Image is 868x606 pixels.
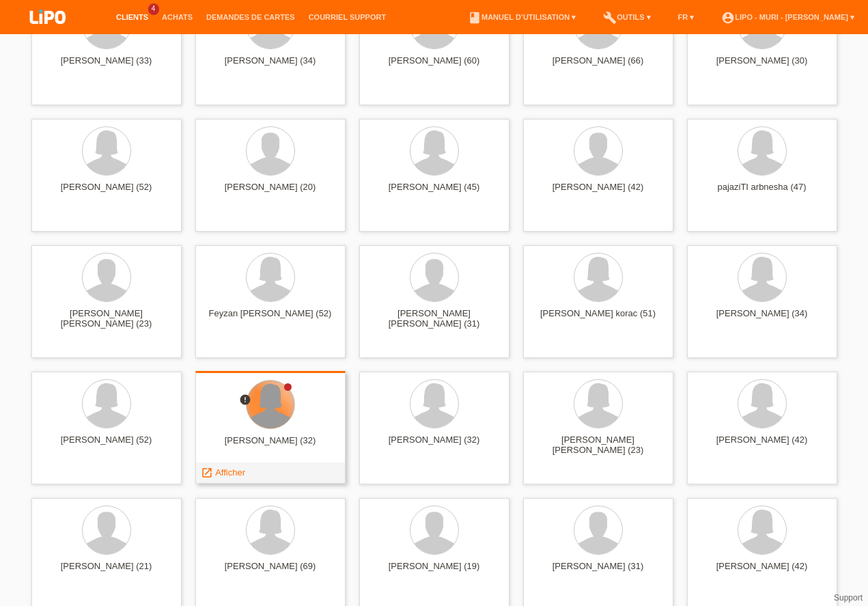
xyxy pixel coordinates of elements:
[155,13,199,21] a: Achats
[534,55,662,77] div: [PERSON_NAME] (66)
[370,55,499,77] div: [PERSON_NAME] (60)
[42,55,171,77] div: [PERSON_NAME] (33)
[206,308,335,330] div: Feyzan [PERSON_NAME] (52)
[148,3,159,15] span: 4
[603,11,617,25] i: build
[721,11,735,25] i: account_circle
[671,13,701,21] a: FR ▾
[698,55,826,77] div: [PERSON_NAME] (30)
[698,308,826,330] div: [PERSON_NAME] (34)
[468,11,481,25] i: book
[834,593,863,603] a: Support
[199,13,302,21] a: Demandes de cartes
[201,467,213,479] i: launch
[714,13,861,21] a: account_circleLIPO - Muri - [PERSON_NAME] ▾
[109,13,155,21] a: Clients
[239,394,251,406] i: error
[206,182,335,204] div: [PERSON_NAME] (20)
[201,467,245,478] a: launch Afficher
[370,182,499,204] div: [PERSON_NAME] (45)
[239,394,251,408] div: Rejeté
[14,28,82,38] a: LIPO pay
[596,13,657,21] a: buildOutils ▾
[698,561,826,583] div: [PERSON_NAME] (42)
[698,435,826,456] div: [PERSON_NAME] (42)
[42,308,171,330] div: [PERSON_NAME] [PERSON_NAME] (23)
[534,308,662,330] div: [PERSON_NAME] korac (51)
[206,55,335,77] div: [PERSON_NAME] (34)
[370,308,499,330] div: [PERSON_NAME] [PERSON_NAME] (31)
[698,182,826,204] div: pajaziTI arbnesha (47)
[534,182,662,204] div: [PERSON_NAME] (42)
[215,467,245,478] span: Afficher
[370,561,499,583] div: [PERSON_NAME] (19)
[370,435,499,456] div: [PERSON_NAME] (32)
[42,182,171,204] div: [PERSON_NAME] (52)
[302,13,393,21] a: Courriel Support
[461,13,583,21] a: bookManuel d’utilisation ▾
[206,435,335,457] div: [PERSON_NAME] (32)
[42,435,171,456] div: [PERSON_NAME] (52)
[42,561,171,583] div: [PERSON_NAME] (21)
[206,561,335,583] div: [PERSON_NAME] (69)
[534,435,662,456] div: [PERSON_NAME] [PERSON_NAME] (23)
[534,561,662,583] div: [PERSON_NAME] (31)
